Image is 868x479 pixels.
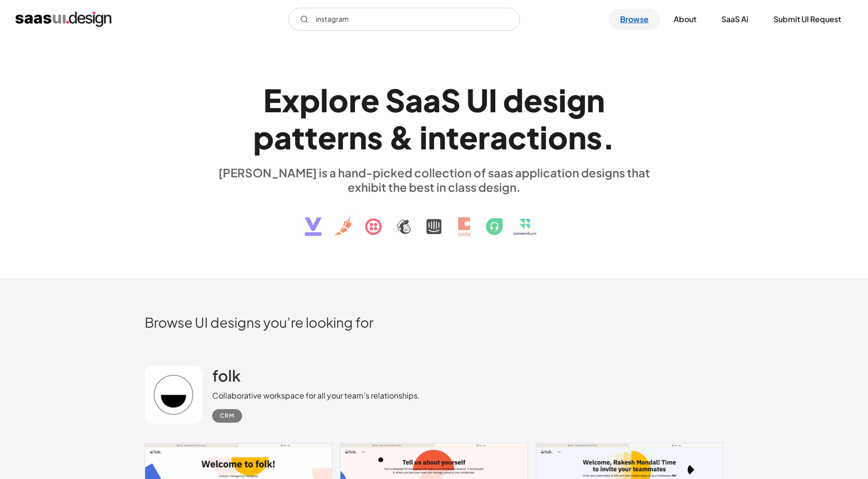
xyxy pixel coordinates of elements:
[762,9,853,30] a: Submit UI Request
[420,119,428,156] div: i
[337,119,349,156] div: r
[710,9,760,30] a: SaaS Ai
[288,194,580,244] img: text, icon, saas logo
[586,81,605,119] div: n
[568,119,586,156] div: n
[367,119,383,156] div: s
[15,12,111,27] a: home
[524,81,542,119] div: e
[428,119,446,156] div: n
[459,119,478,156] div: e
[586,119,602,156] div: s
[540,119,548,156] div: i
[349,81,361,119] div: r
[441,81,461,119] div: S
[212,81,656,156] h1: Explore SaaS UI design patterns & interactions.
[385,81,405,119] div: S
[288,8,520,31] form: Email Form
[609,9,660,30] a: Browse
[488,81,497,119] div: I
[349,119,367,156] div: n
[212,165,656,194] div: [PERSON_NAME] is a hand-picked collection of saas application designs that exhibit the best in cl...
[503,81,524,119] div: d
[478,119,490,156] div: r
[253,119,274,156] div: p
[508,119,527,156] div: c
[292,119,305,156] div: t
[361,81,380,119] div: e
[542,81,558,119] div: s
[212,366,241,390] a: folk
[15,25,23,33] img: website_grey.svg
[446,119,459,156] div: t
[389,119,414,156] div: &
[527,119,540,156] div: t
[466,81,488,119] div: U
[212,390,420,401] div: Collaborative workspace for all your team’s relationships.
[25,25,106,33] div: Domain: [DOMAIN_NAME]
[318,119,337,156] div: e
[662,9,708,30] a: About
[145,314,723,331] h2: Browse UI designs you’re looking for
[15,15,23,23] img: logo_orange.svg
[328,81,349,119] div: o
[274,119,292,156] div: a
[94,56,102,64] img: tab_keywords_by_traffic_grey.svg
[602,119,615,156] div: .
[567,81,586,119] div: g
[39,56,47,64] img: tab_domain_overview_orange.svg
[405,81,423,119] div: a
[548,119,568,156] div: o
[558,81,567,119] div: i
[50,57,71,63] div: Domain
[282,81,299,119] div: x
[305,119,318,156] div: t
[212,366,241,385] h2: folk
[299,81,320,119] div: p
[320,81,328,119] div: l
[263,81,282,119] div: E
[27,15,47,23] div: v 4.0.25
[423,81,441,119] div: a
[288,8,520,31] input: Search UI designs you're looking for...
[490,119,508,156] div: a
[220,410,234,422] div: CRM
[105,57,166,63] div: Keywords nach Traffic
